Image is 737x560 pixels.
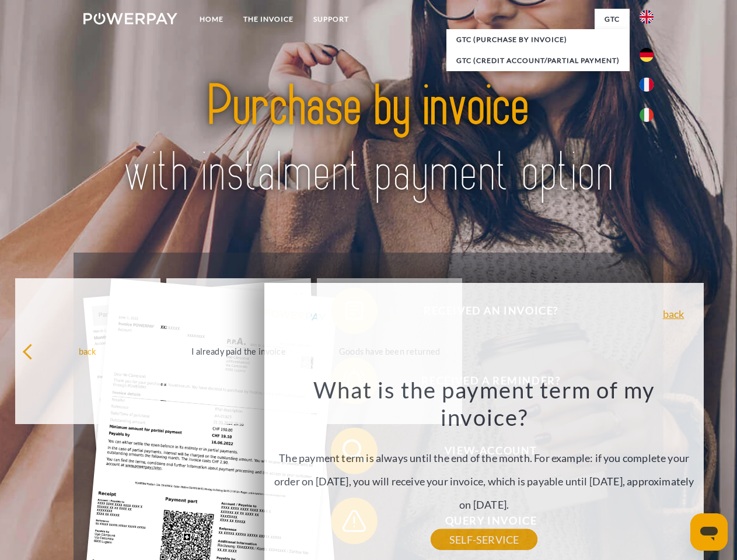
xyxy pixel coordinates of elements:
img: it [640,108,654,122]
a: back [663,309,684,319]
img: de [640,48,654,62]
a: SELF-SERVICE [431,529,537,550]
a: GTC (Purchase by invoice) [446,29,630,50]
div: I already paid the invoice [173,343,305,359]
div: The payment term is always until the end of the month. For example: if you complete your order on... [271,376,697,540]
a: Home [190,9,233,30]
iframe: Button to launch messaging window [690,513,728,551]
img: fr [640,78,654,92]
div: back [22,343,153,359]
img: logo-powerpay-white.svg [83,13,177,24]
a: GTC [595,9,630,30]
h3: What is the payment term of my invoice? [271,376,697,432]
a: Support [303,9,359,30]
img: title-powerpay_en.svg [111,56,626,223]
a: THE INVOICE [233,9,303,30]
a: GTC (Credit account/partial payment) [446,50,630,71]
img: en [640,10,654,24]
